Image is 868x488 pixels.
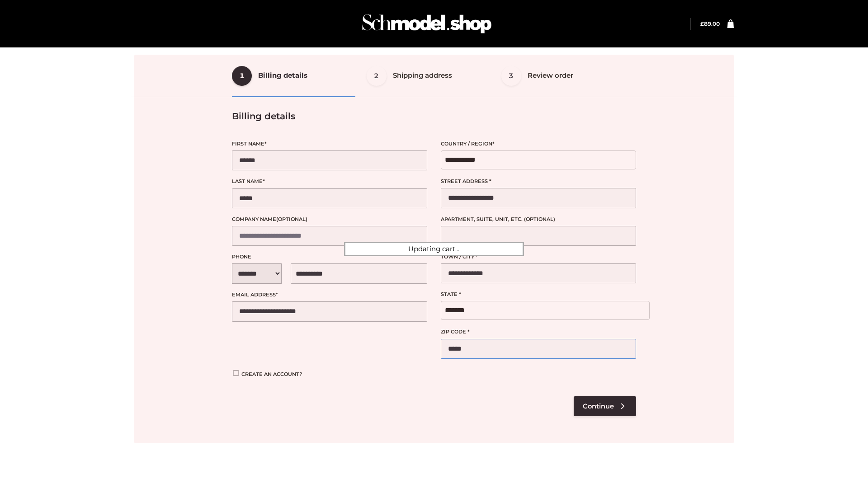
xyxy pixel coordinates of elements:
span: £ [700,20,704,27]
img: Schmodel Admin 964 [359,6,495,42]
div: Updating cart... [344,242,524,256]
a: £89.00 [700,20,720,27]
bdi: 89.00 [700,20,720,27]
